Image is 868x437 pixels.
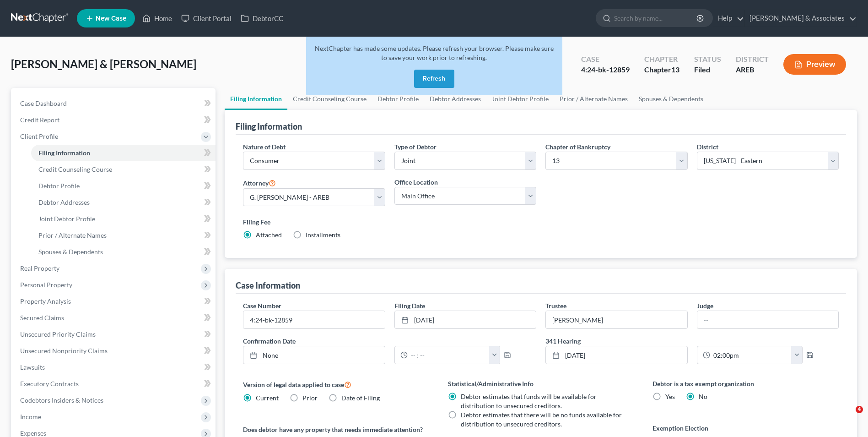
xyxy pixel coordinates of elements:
span: NextChapter has made some updates. Please refresh your browser. Please make sure to save your wor... [315,44,554,61]
a: [PERSON_NAME] & Associates [745,10,857,27]
div: Case Information [236,280,300,291]
span: Credit Counseling Course [38,165,112,173]
span: Debtor estimates that there will be no funds available for distribution to unsecured creditors. [461,411,622,428]
label: Confirmation Date [238,336,541,346]
a: Prior / Alternate Names [554,88,633,110]
label: Office Location [394,177,438,187]
label: Filing Date [394,301,425,311]
a: Filing Information [225,88,287,110]
label: Does debtor have any property that needs immediate attention? [243,425,429,434]
div: Chapter [644,65,679,75]
a: Prior / Alternate Names [31,227,216,244]
label: 341 Hearing [541,336,843,346]
div: Status [694,54,721,65]
span: Unsecured Priority Claims [20,330,96,338]
input: -- : -- [408,346,490,364]
span: Codebtors Insiders & Notices [20,396,103,404]
input: Enter case number... [243,311,384,328]
span: Unsecured Nonpriority Claims [20,347,108,355]
span: Debtor estimates that funds will be available for distribution to unsecured creditors. [461,393,597,410]
input: -- [546,311,687,328]
label: Attorney [243,177,276,188]
button: Refresh [414,70,454,88]
span: Secured Claims [20,314,64,322]
label: Exemption Election [652,423,839,433]
span: Joint Debtor Profile [38,215,95,223]
a: Spouses & Dependents [633,88,709,110]
span: Prior / Alternate Names [38,231,107,239]
span: 4 [856,406,863,413]
a: Property Analysis [13,293,216,310]
a: Help [713,10,744,27]
span: Yes [665,393,675,400]
a: Credit Counseling Course [287,88,372,110]
a: Lawsuits [13,359,216,376]
span: Date of Filing [341,394,380,402]
a: Joint Debtor Profile [31,211,216,227]
span: No [699,393,707,400]
input: Search by name... [614,10,698,27]
label: District [697,142,718,152]
a: Filing Information [31,145,216,161]
input: -- : -- [710,346,792,364]
span: Prior [302,394,318,402]
a: Client Portal [177,10,236,27]
span: Income [20,413,41,421]
a: Debtor Profile [31,178,216,194]
span: Debtor Profile [38,182,80,190]
label: Debtor is a tax exempt organization [652,379,839,388]
span: 13 [671,65,679,74]
span: Credit Report [20,116,59,124]
span: Real Property [20,264,59,272]
a: Unsecured Nonpriority Claims [13,343,216,359]
a: Debtor Addresses [31,194,216,211]
button: Preview [783,54,846,75]
div: Case [581,54,630,65]
a: Executory Contracts [13,376,216,392]
a: Credit Counseling Course [31,161,216,178]
div: 4:24-bk-12859 [581,65,630,75]
label: Chapter of Bankruptcy [545,142,610,152]
span: Attached [256,231,282,239]
span: New Case [96,15,126,22]
label: Filing Fee [243,217,839,227]
a: Unsecured Priority Claims [13,326,216,343]
span: Spouses & Dependents [38,248,103,256]
span: Installments [306,231,340,239]
span: Debtor Addresses [38,198,90,206]
a: Case Dashboard [13,95,216,112]
div: Filed [694,65,721,75]
a: Spouses & Dependents [31,244,216,260]
a: None [243,346,384,364]
label: Case Number [243,301,281,311]
label: Version of legal data applied to case [243,379,429,390]
span: Filing Information [38,149,90,157]
a: DebtorCC [236,10,288,27]
div: AREB [736,65,769,75]
input: -- [697,311,838,328]
label: Type of Debtor [394,142,437,152]
iframe: Intercom live chat [837,406,859,428]
span: Property Analysis [20,297,71,305]
div: Filing Information [236,121,302,132]
label: Nature of Debt [243,142,286,152]
div: Chapter [644,54,679,65]
span: Current [256,394,279,402]
a: [DATE] [395,311,536,328]
span: Lawsuits [20,363,45,371]
a: Credit Report [13,112,216,128]
span: Expenses [20,429,46,437]
label: Trustee [545,301,566,311]
label: Judge [697,301,713,311]
a: Home [138,10,177,27]
a: Secured Claims [13,310,216,326]
span: Personal Property [20,281,72,289]
a: [DATE] [546,346,687,364]
label: Statistical/Administrative Info [448,379,634,388]
span: Client Profile [20,132,58,140]
span: Executory Contracts [20,380,79,388]
div: District [736,54,769,65]
span: [PERSON_NAME] & [PERSON_NAME] [11,57,196,71]
span: Case Dashboard [20,99,67,107]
